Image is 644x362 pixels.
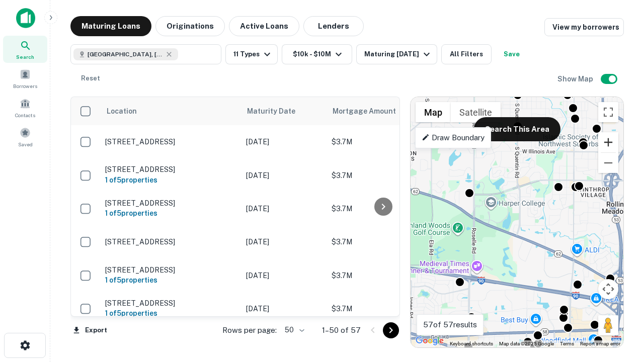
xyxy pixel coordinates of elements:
[383,322,399,338] button: Go to next page
[106,105,137,117] span: Location
[13,82,37,90] span: Borrowers
[105,199,236,208] p: [STREET_ADDRESS]
[598,153,618,173] button: Zoom out
[100,97,241,125] th: Location
[282,44,352,64] button: $10k - $10M
[246,136,321,147] p: [DATE]
[225,44,278,64] button: 11 Types
[332,236,432,247] p: $3.7M
[246,303,321,314] p: [DATE]
[450,340,493,347] button: Keyboard shortcuts
[413,334,446,347] img: Google
[105,275,236,286] h6: 1 of 5 properties
[241,97,327,125] th: Maturity Date
[496,44,528,64] button: Save your search to get updates of matches that match your search criteria.
[105,237,236,246] p: [STREET_ADDRESS]
[247,105,308,117] span: Maturity Date
[105,299,236,308] p: [STREET_ADDRESS]
[411,97,623,347] div: 0 0
[332,170,432,181] p: $3.7M
[74,68,107,88] button: Reset
[303,16,364,36] button: Lenders
[70,323,110,338] button: Export
[155,16,225,36] button: Originations
[332,303,432,314] p: $3.7M
[474,117,560,141] button: Search This Area
[598,102,618,122] button: Toggle fullscreen view
[332,203,432,214] p: $3.7M
[557,73,595,84] h6: Show Map
[332,270,432,281] p: $3.7M
[3,65,47,92] a: Borrowers
[356,44,437,64] button: Maturing [DATE]
[322,324,361,336] p: 1–50 of 57
[281,323,306,337] div: 50
[423,319,477,331] p: 57 of 57 results
[327,97,437,125] th: Mortgage Amount
[222,324,277,336] p: Rows per page:
[246,203,321,214] p: [DATE]
[105,308,236,319] h6: 1 of 5 properties
[3,94,47,121] a: Contacts
[246,170,321,181] p: [DATE]
[422,132,485,144] p: Draw Boundary
[105,174,236,186] h6: 1 of 5 properties
[246,236,321,247] p: [DATE]
[229,16,299,36] button: Active Loans
[18,140,33,148] span: Saved
[70,16,151,36] button: Maturing Loans
[333,105,409,117] span: Mortgage Amount
[364,48,433,60] div: Maturing [DATE]
[15,111,35,119] span: Contacts
[105,265,236,275] p: [STREET_ADDRESS]
[105,137,236,146] p: [STREET_ADDRESS]
[580,341,620,346] a: Report a map error
[594,249,644,298] iframe: Chat Widget
[88,50,163,59] span: [GEOGRAPHIC_DATA], [GEOGRAPHIC_DATA]
[598,315,618,335] button: Drag Pegman onto the map to open Street View
[451,102,501,122] button: Show satellite imagery
[441,44,492,64] button: All Filters
[3,123,47,150] a: Saved
[560,341,574,346] a: Terms (opens in new tab)
[413,334,446,347] a: Open this area in Google Maps (opens a new window)
[3,36,47,63] a: Search
[499,341,554,346] span: Map data ©2025 Google
[16,53,34,61] span: Search
[598,132,618,152] button: Zoom in
[105,208,236,219] h6: 1 of 5 properties
[246,270,321,281] p: [DATE]
[416,102,451,122] button: Show street map
[16,8,35,28] img: capitalize-icon.png
[105,165,236,174] p: [STREET_ADDRESS]
[544,18,624,36] a: View my borrowers
[332,136,432,147] p: $3.7M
